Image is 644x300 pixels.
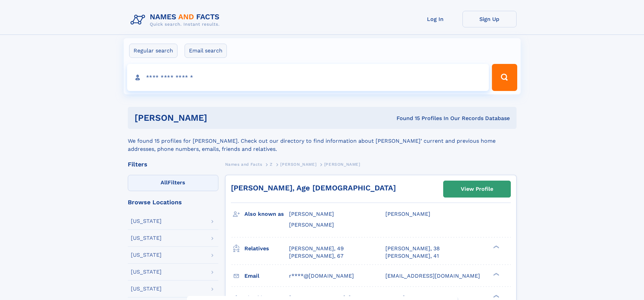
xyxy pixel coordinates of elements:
span: All [161,179,168,186]
a: Z [270,160,273,168]
div: [US_STATE] [131,218,162,224]
label: Regular search [129,44,177,58]
span: [PERSON_NAME] [324,162,360,167]
h3: Email [244,270,289,282]
a: Log In [408,11,462,27]
div: View Profile [461,181,493,197]
img: Logo Names and Facts [128,11,225,29]
a: [PERSON_NAME], 49 [289,245,344,252]
span: Z [270,162,273,167]
div: ❯ [492,245,500,249]
div: [US_STATE] [131,269,162,275]
a: [PERSON_NAME], 67 [289,252,343,260]
a: Names and Facts [225,160,262,168]
span: [PERSON_NAME] [385,211,430,217]
a: [PERSON_NAME], Age [DEMOGRAPHIC_DATA] [231,184,396,192]
label: Email search [185,44,227,58]
button: Search Button [492,64,517,91]
h3: Relatives [244,243,289,254]
div: Browse Locations [128,199,218,205]
h3: Also known as [244,208,289,220]
a: [PERSON_NAME], 38 [385,245,440,252]
a: [PERSON_NAME] [280,160,316,168]
span: [EMAIL_ADDRESS][DOMAIN_NAME] [385,273,480,279]
span: [PERSON_NAME] [289,211,334,217]
input: search input [127,64,489,91]
span: [PERSON_NAME] [289,222,334,228]
div: ❯ [492,272,500,276]
a: View Profile [444,181,510,197]
div: [US_STATE] [131,235,162,241]
label: Filters [128,175,218,191]
a: [PERSON_NAME], 41 [385,252,439,260]
div: Found 15 Profiles In Our Records Database [302,115,510,122]
a: Sign Up [462,11,517,27]
div: ❯ [492,294,500,298]
span: [PERSON_NAME] [280,162,316,167]
div: [US_STATE] [131,286,162,292]
div: We found 15 profiles for [PERSON_NAME]. Check out our directory to find information about [PERSON... [128,129,517,153]
h1: [PERSON_NAME] [135,114,302,122]
div: Filters [128,161,218,167]
div: [US_STATE] [131,252,162,258]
